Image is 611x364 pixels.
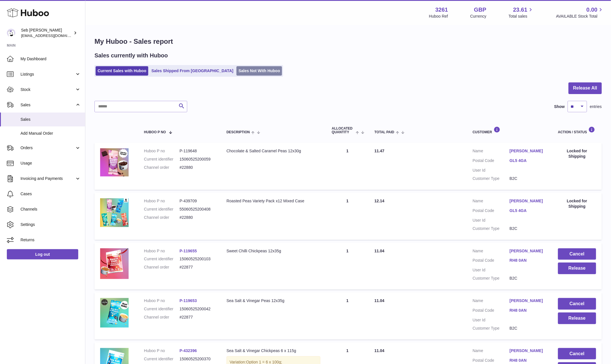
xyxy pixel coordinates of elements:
label: Show [554,104,565,109]
dd: B2C [510,326,547,331]
div: Locked for Shipping [558,148,596,159]
span: Listings [20,72,75,77]
a: [PERSON_NAME] [510,148,547,154]
dt: Postal Code [473,208,510,215]
dd: #22877 [180,265,215,270]
dt: Huboo P no [144,298,180,303]
div: Seb [PERSON_NAME] [21,28,72,38]
dt: Name [473,248,510,255]
div: Sea Salt & Vinegar Peas 12x35g [227,298,320,303]
span: Orders [20,145,75,151]
dd: B2C [510,226,547,231]
dt: Current identifier [144,256,180,262]
span: Cases [20,191,81,197]
div: Huboo Ref [429,14,448,19]
span: [EMAIL_ADDRESS][DOMAIN_NAME] [21,33,84,38]
a: RH8 0AN [510,358,547,363]
div: Sweet Chilli Chickpeas 12x35g [227,248,320,254]
dt: Postal Code [473,158,510,165]
span: Channels [20,207,81,212]
button: Release All [569,82,602,94]
dt: Channel order [144,265,180,270]
dt: Channel order [144,315,180,320]
dt: Name [473,298,510,305]
button: Release [558,313,596,324]
span: Sales [20,102,75,108]
a: [PERSON_NAME] [510,348,547,353]
strong: GBP [474,6,486,14]
a: Sales Shipped From [GEOGRAPHIC_DATA] [149,66,235,76]
dt: Current identifier [144,306,180,312]
a: RH8 0AN [510,308,547,313]
div: Chocolate & Salted Caramel Peas 12x30g [227,148,320,154]
a: P-432396 [180,348,197,353]
dd: #22880 [180,165,215,170]
dt: Current identifier [144,157,180,162]
img: 32611658329211.jpg [100,248,129,279]
dt: Huboo P no [144,348,180,353]
div: Currency [470,14,487,19]
img: 32611658329658.jpg [100,148,129,176]
a: GL5 4GA [510,208,547,213]
dt: Customer Type [473,226,510,231]
dt: User Id [473,317,510,323]
div: Action / Status [558,126,596,134]
span: 0.00 [587,6,598,14]
span: 12.14 [375,199,384,203]
dt: Current identifier [144,356,180,362]
dt: Postal Code [473,308,510,315]
strong: 3261 [435,6,448,14]
img: 32611658328536.jpg [100,198,129,227]
span: Stock [20,87,75,92]
dd: #22880 [180,215,215,220]
span: 11.04 [375,348,384,353]
h1: My Huboo - Sales report [94,37,602,46]
a: RH8 0AN [510,258,547,263]
td: 1 [326,292,369,340]
img: ecom@bravefoods.co.uk [7,29,15,37]
dt: Customer Type [473,326,510,331]
span: My Dashboard [20,56,81,62]
a: GL5 4GA [510,158,547,163]
dt: Current identifier [144,207,180,212]
span: Returns [20,237,81,243]
dt: Name [473,348,510,355]
dt: Channel order [144,165,180,170]
button: Cancel [558,298,596,310]
span: entries [590,104,602,109]
dd: 15060525200059 [180,157,215,162]
dd: 15060525200042 [180,306,215,312]
dt: Customer Type [473,276,510,281]
dd: P-119648 [180,148,215,154]
span: Invoicing and Payments [20,176,75,181]
dt: Huboo P no [144,248,180,254]
dd: B2C [510,176,547,181]
div: Sea Salt & Vinegar Chickpeas 6 x 115g [227,348,320,353]
a: 0.00 AVAILABLE Stock Total [556,6,604,19]
span: 11.04 [375,249,384,253]
a: Current Sales with Huboo [96,66,148,76]
dt: Channel order [144,215,180,220]
span: Sales [20,117,81,122]
a: [PERSON_NAME] [510,198,547,204]
button: Release [558,263,596,274]
dt: User Id [473,218,510,223]
h2: Sales currently with Huboo [94,52,168,59]
dt: Customer Type [473,176,510,181]
span: Total sales [509,14,534,19]
button: Cancel [558,348,596,360]
td: 1 [326,193,369,240]
dd: 55060525200408 [180,207,215,212]
a: 23.61 Total sales [509,6,534,19]
a: P-119655 [180,249,197,253]
a: [PERSON_NAME] [510,248,547,254]
td: 1 [326,243,369,290]
td: 1 [326,143,369,190]
div: Roasted Peas Variety Pack x12 Mixed Case [227,198,320,204]
dt: User Id [473,168,510,173]
span: AVAILABLE Stock Total [556,14,604,19]
a: Sales Not With Huboo [236,66,282,76]
span: ALLOCATED Quantity [332,127,354,134]
dd: P-439709 [180,198,215,204]
span: 11.47 [375,149,384,153]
